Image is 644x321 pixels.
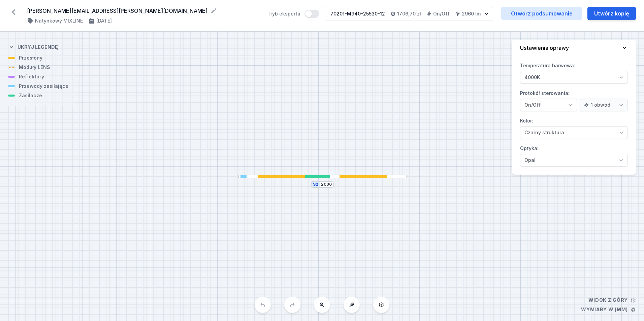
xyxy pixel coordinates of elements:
button: Utwórz kopię [587,7,636,20]
a: Otwórz podsumowanie [501,7,582,20]
h4: Ukryj legendę [18,44,58,50]
label: Temperatura barwowa: [520,60,628,84]
h4: Natynkowy MIXLINE [35,17,83,24]
label: Kolor: [520,115,628,139]
input: Wymiar [mm] [321,182,332,187]
select: Protokół sterowania: [580,99,628,111]
label: Protokół sterowania: [520,88,628,111]
h4: Ustawienia oprawy [520,44,569,52]
select: Optyka: [520,154,628,167]
select: Kolor: [520,126,628,139]
button: Ustawienia oprawy [512,40,636,56]
button: Tryb eksperta [304,10,319,18]
div: 70201-M940-25530-12 [330,10,385,17]
label: Optyka: [520,143,628,167]
h4: 2960 lm [462,10,481,17]
form: [PERSON_NAME][EMAIL_ADDRESS][PERSON_NAME][DOMAIN_NAME] [27,7,259,15]
h4: [DATE] [96,17,112,24]
button: 70201-M940-25530-121706,70 złOn/Off2960 lm [325,7,493,21]
h4: 1706,70 zł [397,10,421,17]
button: Edytuj nazwę projektu [210,7,217,14]
select: Temperatura barwowa: [520,71,628,84]
button: Ukryj legendę [8,38,58,55]
label: Tryb eksperta [267,10,319,18]
select: Protokół sterowania: [520,99,577,111]
h4: On/Off [433,10,450,17]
